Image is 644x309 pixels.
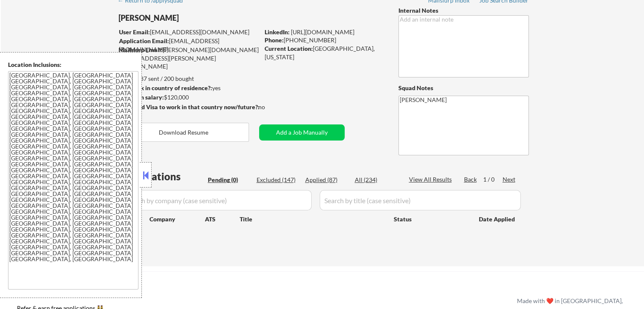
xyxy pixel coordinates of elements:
[258,103,282,111] div: no
[208,176,250,184] div: Pending (0)
[394,211,467,226] div: Status
[265,28,290,36] strong: LinkedIn:
[479,215,516,223] div: Date Applied
[483,175,503,184] div: 1 / 0
[118,93,259,102] div: $120,000
[121,190,312,210] input: Search by company (case sensitive)
[119,46,259,71] div: [PERSON_NAME][DOMAIN_NAME][EMAIL_ADDRESS][PERSON_NAME][DOMAIN_NAME]
[464,175,478,184] div: Back
[118,84,212,91] strong: Can work in country of residence?:
[119,37,259,53] div: [EMAIL_ADDRESS][DOMAIN_NAME]
[149,215,205,223] div: Company
[355,176,397,184] div: All (234)
[118,84,257,92] div: yes
[398,84,529,92] div: Squad Notes
[265,45,313,52] strong: Current Location:
[8,61,138,69] div: Location Inclusions:
[205,215,240,223] div: ATS
[265,36,384,44] div: [PHONE_NUMBER]
[119,28,150,36] strong: User Email:
[118,74,259,83] div: 87 sent / 200 bought
[119,103,260,110] strong: Will need Visa to work in that country now/future?:
[119,46,163,53] strong: Mailslurp Email:
[291,28,354,36] a: [URL][DOMAIN_NAME]
[265,36,284,44] strong: Phone:
[119,28,259,36] div: [EMAIL_ADDRESS][DOMAIN_NAME]
[257,176,299,184] div: Excluded (147)
[265,44,384,61] div: [GEOGRAPHIC_DATA], [US_STATE]
[320,190,521,210] input: Search by title (case sensitive)
[305,176,348,184] div: Applied (87)
[119,123,249,142] button: Download Resume
[398,6,529,15] div: Internal Notes
[119,13,293,23] div: [PERSON_NAME]
[409,175,454,184] div: View All Results
[259,124,345,141] button: Add a Job Manually
[240,215,386,223] div: Title
[503,175,516,184] div: Next
[121,171,205,182] div: Applications
[119,37,169,44] strong: Application Email:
